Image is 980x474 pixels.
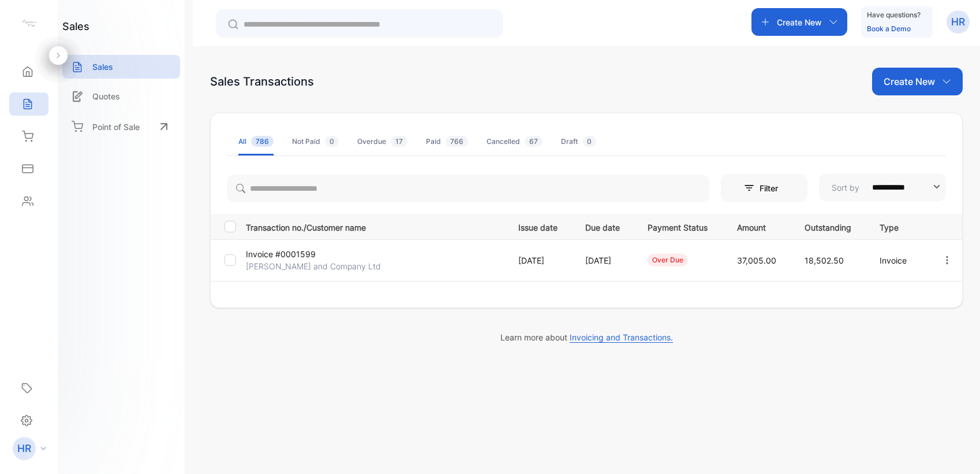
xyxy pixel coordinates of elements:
p: Create New [777,16,822,28]
p: HR [17,441,31,456]
p: [DATE] [518,254,562,266]
p: [DATE] [585,254,624,266]
h1: sales [62,18,89,34]
span: 18,502.50 [805,255,844,265]
span: 786 [251,136,274,147]
a: Sales [62,55,180,79]
p: Quotes [92,90,120,102]
p: Transaction no./Customer name [246,219,504,234]
p: Due date [585,219,624,234]
p: Have questions? [867,9,921,21]
div: Overdue [357,136,407,147]
div: All [238,136,274,147]
a: Quotes [62,84,180,108]
p: Filter [760,182,785,194]
p: Invoice #0001599 [246,248,332,260]
p: Outstanding [805,219,856,234]
div: Draft [561,136,596,147]
p: Type [880,219,918,234]
img: logo [20,15,38,32]
p: Issue date [518,219,562,234]
span: 37,005.00 [737,255,776,265]
span: 766 [446,136,468,147]
p: Amount [737,219,781,234]
p: Sort by [832,182,859,194]
button: Sort by [819,173,946,201]
div: Cancelled [487,136,543,147]
p: [PERSON_NAME] and Company Ltd [246,260,381,272]
p: Invoice [880,254,918,266]
button: Create New [751,8,847,36]
span: 0 [582,136,596,147]
a: Point of Sale [62,114,180,139]
p: Create New [884,75,935,88]
div: over due [648,254,688,266]
div: Sales Transactions [210,73,314,90]
p: Point of Sale [92,121,140,133]
p: Learn more about [210,331,963,343]
button: Create New [872,68,963,95]
span: 17 [391,136,407,147]
div: Paid [426,136,468,147]
span: Invoicing and Transactions. [570,332,673,343]
span: 0 [325,136,339,147]
a: Book a Demo [867,24,911,33]
p: Payment Status [648,219,713,234]
div: Not Paid [292,136,339,147]
p: Sales [92,61,113,73]
span: 67 [525,136,543,147]
p: HR [951,14,965,29]
button: Filter [721,174,807,202]
button: HR [947,8,970,36]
